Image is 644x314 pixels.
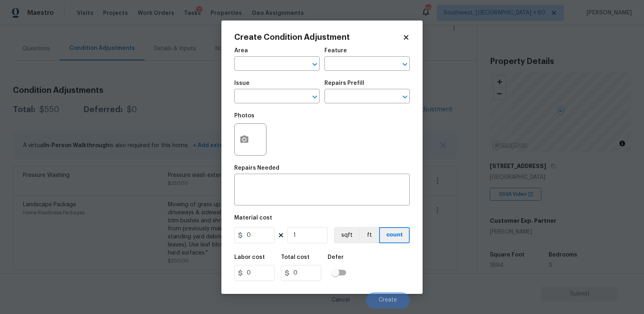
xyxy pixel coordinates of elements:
h5: Material cost [234,215,272,221]
button: Create [366,292,410,308]
h5: Repairs Needed [234,165,279,171]
button: Open [399,59,411,70]
h5: Total cost [281,254,310,260]
button: ft [359,227,379,243]
button: count [379,227,410,243]
h5: Labor cost [234,254,265,260]
button: Open [399,91,411,103]
h5: Photos [234,113,254,119]
h5: Defer [328,254,344,260]
button: sqft [334,227,359,243]
h5: Issue [234,80,250,86]
h5: Repairs Prefill [324,80,364,86]
h5: Feature [324,48,347,53]
h2: Create Condition Adjustment [234,33,402,41]
button: Cancel [319,292,363,308]
span: Create [379,297,397,303]
button: Open [309,59,320,70]
h5: Area [234,48,248,53]
span: Cancel [332,297,350,303]
button: Open [309,91,320,103]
